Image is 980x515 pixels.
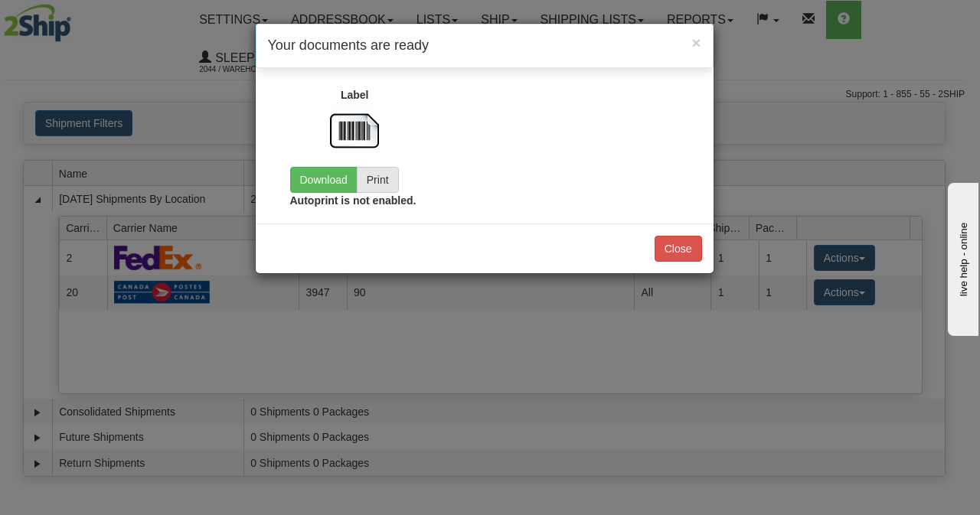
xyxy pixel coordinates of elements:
[655,236,702,262] button: Close
[691,34,701,51] span: ×
[290,193,416,208] label: Autoprint is not enabled.
[945,179,978,335] iframe: chat widget
[341,87,369,103] label: Label
[268,36,701,56] h4: Your documents are ready
[357,167,399,193] button: Print
[11,13,142,24] div: live help - online
[691,34,701,51] button: Close
[290,167,358,193] a: Download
